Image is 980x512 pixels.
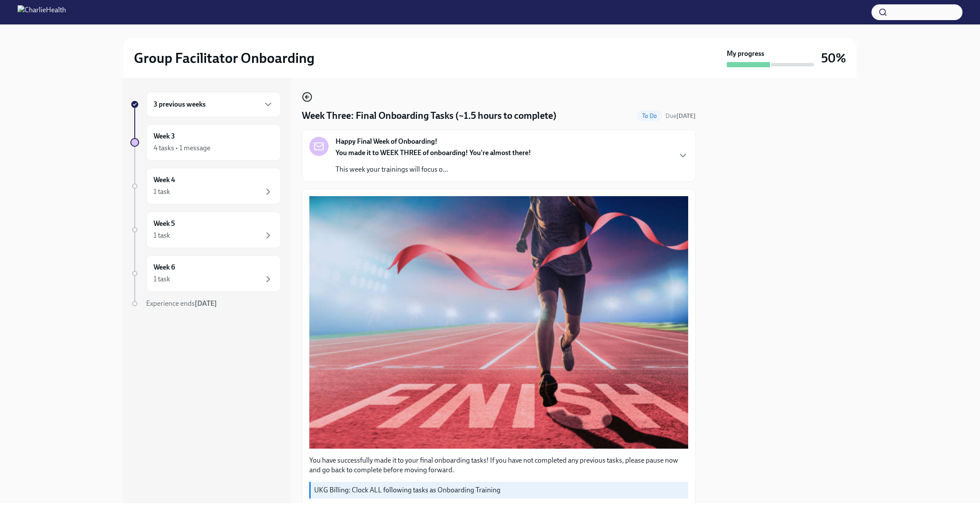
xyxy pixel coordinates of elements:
strong: My progress [727,49,764,59]
strong: [DATE] [195,299,217,308]
h6: Week 3 [154,131,175,141]
div: 1 task [154,187,170,197]
p: UKG Billing: Clock ALL following tasks as Onboarding Training [314,485,685,495]
h2: Group Facilitator Onboarding [134,49,315,67]
h6: 3 previous weeks [154,100,206,109]
strong: Happy Final Week of Onboarding! [336,137,437,146]
p: This week your trainings will focus o... [336,165,531,174]
span: Due [665,112,696,120]
p: You have successfully made it to your final onboarding tasks! If you have not completed any previ... [309,456,688,475]
div: 1 task [154,231,170,240]
a: Week 41 task [130,168,281,204]
span: August 30th, 2025 10:00 [665,112,696,120]
h6: Week 5 [154,219,175,228]
a: Week 34 tasks • 1 message [130,124,281,161]
span: Experience ends [146,299,217,308]
button: Zoom image [309,196,688,448]
h3: 50% [821,50,846,66]
h6: Week 4 [154,175,175,185]
a: Week 61 task [130,255,281,292]
h6: Week 6 [154,263,175,272]
a: Week 51 task [130,211,281,248]
div: 1 task [154,274,170,284]
div: 3 previous weeks [146,92,281,117]
div: 4 tasks • 1 message [154,143,210,153]
img: CharlieHealth [17,5,66,19]
strong: You made it to WEEK THREE of onboarding! You're almost there! [336,149,531,157]
strong: [DATE] [676,112,696,120]
h4: Week Three: Final Onboarding Tasks (~1.5 hours to complete) [302,109,556,122]
span: To Do [637,113,662,119]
